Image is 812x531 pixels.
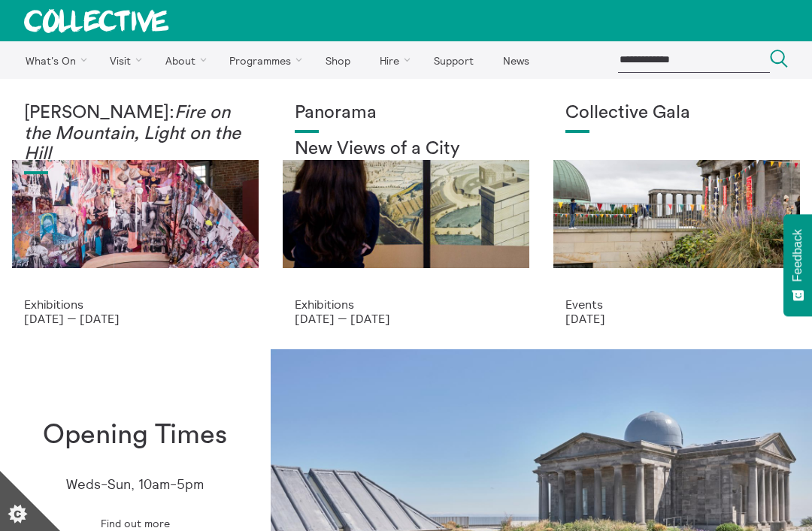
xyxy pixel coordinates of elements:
[66,477,204,493] p: Weds-Sun, 10am-5pm
[791,229,804,282] span: Feedback
[97,41,150,79] a: Visit
[312,41,363,79] a: Shop
[783,214,812,316] button: Feedback - Show survey
[420,41,486,79] a: Support
[565,103,788,124] h1: Collective Gala
[271,79,541,349] a: Collective Panorama June 2025 small file 8 Panorama New Views of a City Exhibitions [DATE] — [DATE]
[101,517,170,529] span: Find out more
[24,104,241,163] em: Fire on the Mountain, Light on the Hill
[565,297,788,311] p: Events
[24,312,247,325] p: [DATE] — [DATE]
[565,312,788,325] p: [DATE]
[217,41,310,79] a: Programmes
[367,41,418,79] a: Hire
[295,297,517,311] p: Exhibitions
[541,79,812,349] a: Collective Gala 2023. Image credit Sally Jubb. Collective Gala Events [DATE]
[43,420,227,451] h1: Opening Times
[24,103,247,165] h1: [PERSON_NAME]:
[12,41,94,79] a: What's On
[295,312,517,325] p: [DATE] — [DATE]
[295,139,517,160] h2: New Views of a City
[489,41,542,79] a: News
[152,41,214,79] a: About
[24,297,247,311] p: Exhibitions
[295,103,517,124] h1: Panorama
